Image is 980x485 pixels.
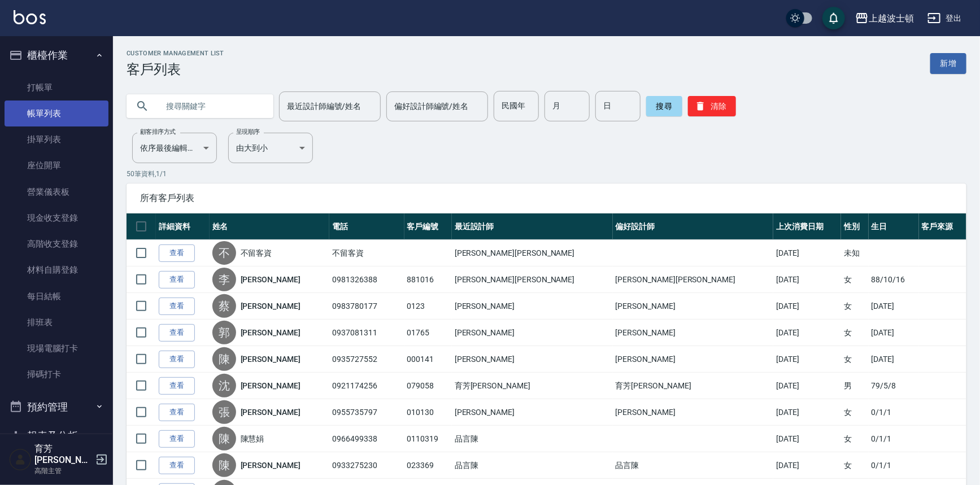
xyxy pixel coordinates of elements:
td: 88/10/16 [869,266,919,293]
button: 清除 [688,96,736,116]
td: [PERSON_NAME] [452,346,613,373]
a: 陳慧娟 [241,433,264,444]
a: 掛單列表 [5,126,108,152]
a: 座位開單 [5,152,108,178]
h2: Customer Management List [127,50,224,57]
div: 郭 [212,321,236,344]
td: 79/5/8 [869,373,919,399]
th: 偏好設計師 [613,213,774,240]
td: 品言陳 [613,452,774,479]
td: [PERSON_NAME] [452,320,613,346]
div: 上越波士頓 [869,11,914,25]
td: [DATE] [773,426,841,452]
button: save [822,7,845,29]
a: 現場電腦打卡 [5,335,108,361]
th: 性別 [841,213,868,240]
th: 客戶編號 [404,213,452,240]
a: [PERSON_NAME] [241,407,300,418]
td: 0955735797 [329,399,404,426]
td: 女 [841,399,868,426]
td: [DATE] [773,399,841,426]
div: 沈 [212,374,236,397]
td: 0123 [404,293,452,320]
td: 女 [841,346,868,373]
div: 張 [212,400,236,424]
td: 品言陳 [452,426,613,452]
td: 881016 [404,266,452,293]
button: 報表及分析 [5,421,108,451]
label: 呈現順序 [236,128,260,136]
a: 打帳單 [5,75,108,101]
td: [DATE] [869,293,919,320]
td: 女 [841,320,868,346]
td: 0/1/1 [869,452,919,479]
a: 排班表 [5,309,108,335]
td: 079058 [404,373,452,399]
a: [PERSON_NAME] [241,327,300,338]
a: 每日結帳 [5,283,108,309]
a: 材料自購登錄 [5,257,108,283]
td: 0935727552 [329,346,404,373]
div: 李 [212,268,236,291]
p: 50 筆資料, 1 / 1 [127,169,966,179]
td: 0921174256 [329,373,404,399]
p: 高階主管 [34,466,92,476]
div: 陳 [212,347,236,371]
td: [DATE] [773,240,841,266]
th: 姓名 [210,213,330,240]
span: 所有客戶列表 [140,193,953,204]
th: 客戶來源 [919,213,966,240]
td: [DATE] [773,346,841,373]
div: 陳 [212,427,236,451]
td: [PERSON_NAME] [613,399,774,426]
td: 育芳[PERSON_NAME] [613,373,774,399]
div: 蔡 [212,294,236,318]
a: [PERSON_NAME] [241,274,300,285]
th: 電話 [329,213,404,240]
a: 新增 [930,53,966,74]
a: 不留客資 [241,247,272,259]
div: 不 [212,241,236,265]
td: 010130 [404,399,452,426]
a: 查看 [159,271,195,289]
button: 搜尋 [646,96,682,116]
td: 男 [841,373,868,399]
th: 生日 [869,213,919,240]
label: 顧客排序方式 [140,128,176,136]
a: 查看 [159,298,195,315]
th: 上次消費日期 [773,213,841,240]
td: 女 [841,293,868,320]
td: 0981326388 [329,266,404,293]
a: 查看 [159,351,195,368]
td: 不留客資 [329,240,404,266]
td: 0937081311 [329,320,404,346]
button: 櫃檯作業 [5,41,108,70]
td: 0/1/1 [869,399,919,426]
a: 查看 [159,377,195,395]
td: 0966499338 [329,426,404,452]
td: [DATE] [773,320,841,346]
td: [PERSON_NAME] [613,293,774,320]
h3: 客戶列表 [127,62,224,77]
td: [PERSON_NAME][PERSON_NAME] [452,266,613,293]
th: 最近設計師 [452,213,613,240]
td: 000141 [404,346,452,373]
a: 查看 [159,430,195,448]
a: 查看 [159,244,195,262]
td: 0933275230 [329,452,404,479]
div: 由大到小 [228,133,313,163]
td: 女 [841,452,868,479]
td: [PERSON_NAME][PERSON_NAME] [452,240,613,266]
a: [PERSON_NAME] [241,300,300,312]
td: 品言陳 [452,452,613,479]
td: [PERSON_NAME][PERSON_NAME] [613,266,774,293]
td: 女 [841,266,868,293]
td: 未知 [841,240,868,266]
td: [DATE] [773,452,841,479]
a: [PERSON_NAME] [241,353,300,365]
a: 查看 [159,457,195,474]
a: [PERSON_NAME] [241,380,300,391]
td: [DATE] [773,293,841,320]
td: 女 [841,426,868,452]
button: 上越波士頓 [851,7,918,30]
